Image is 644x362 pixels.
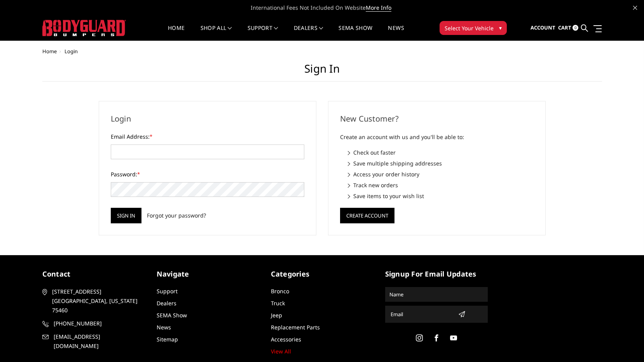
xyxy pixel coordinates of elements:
[65,48,78,55] span: Login
[340,208,394,223] button: Create Account
[42,319,145,328] a: [PHONE_NUMBER]
[157,269,259,279] h5: Navigate
[271,348,291,355] a: View All
[348,181,534,189] li: Track new orders
[271,336,301,343] a: Accessories
[348,159,534,167] li: Save multiple shipping addresses
[271,312,282,319] a: Jeep
[157,336,178,343] a: Sitemap
[168,25,185,40] a: Home
[157,324,171,331] a: News
[340,211,394,218] a: Create Account
[445,24,494,32] span: Select Your Vehicle
[271,269,373,279] h5: Categories
[340,113,534,125] h2: New Customer?
[157,287,178,295] a: Support
[271,324,320,331] a: Replacement Parts
[348,192,534,200] li: Save items to your wish list
[340,132,534,142] p: Create an account with us and you'll be able to:
[52,287,142,315] span: [STREET_ADDRESS] [GEOGRAPHIC_DATA], [US_STATE] 75460
[42,62,602,82] h1: Sign in
[111,113,304,125] h2: Login
[558,24,571,31] span: Cart
[111,132,304,141] label: Email Address:
[42,269,145,279] h5: contact
[366,4,391,12] a: More Info
[385,269,488,279] h5: signup for email updates
[42,20,126,36] img: BODYGUARD BUMPERS
[42,332,145,351] a: [EMAIL_ADDRESS][DOMAIN_NAME]
[558,17,578,38] a: Cart 0
[248,25,278,40] a: Support
[111,170,304,178] label: Password:
[388,25,404,40] a: News
[271,299,285,307] a: Truck
[111,208,141,223] input: Sign in
[386,288,487,301] input: Name
[348,148,534,157] li: Check out faster
[294,25,323,40] a: Dealers
[499,24,502,32] span: ▾
[572,25,578,31] span: 0
[348,170,534,178] li: Access your order history
[440,21,507,35] button: Select Your Vehicle
[147,211,206,219] a: Forgot your password?
[157,312,187,319] a: SEMA Show
[339,25,372,40] a: SEMA Show
[271,287,289,295] a: Bronco
[531,17,555,38] a: Account
[531,24,555,31] span: Account
[387,308,455,320] input: Email
[157,299,176,307] a: Dealers
[42,48,57,55] a: Home
[54,332,144,351] span: [EMAIL_ADDRESS][DOMAIN_NAME]
[54,319,144,328] span: [PHONE_NUMBER]
[201,25,232,40] a: shop all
